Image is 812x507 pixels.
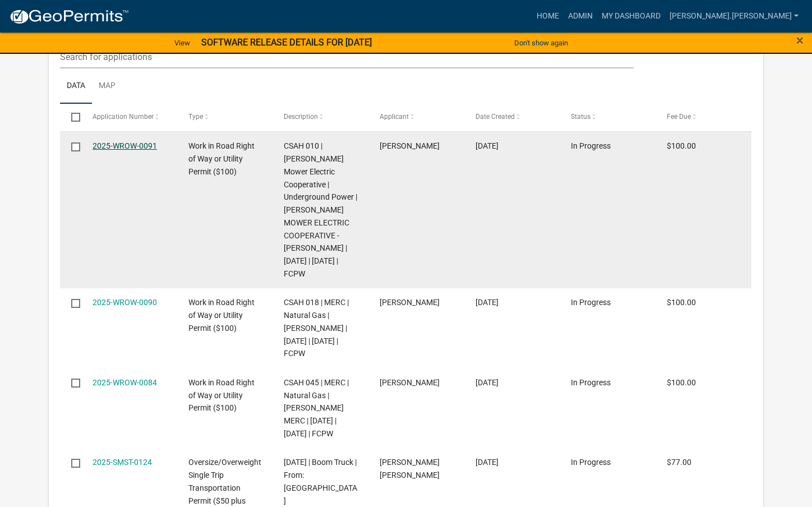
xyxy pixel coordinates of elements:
span: Barnhart Crane [380,458,440,480]
span: $100.00 [667,141,696,150]
span: 08/13/2025 [476,378,499,387]
a: Data [60,68,92,104]
span: $100.00 [667,378,696,387]
span: Application Number [93,113,154,121]
span: 09/05/2025 [476,141,499,150]
span: Type [188,113,203,121]
span: In Progress [571,298,611,307]
span: Work in Road Right of Way or Utility Permit ($100) [188,378,255,413]
span: Description [284,113,318,121]
span: In Progress [571,378,611,387]
button: Close [796,34,804,47]
datatable-header-cell: Date Created [464,104,560,131]
a: 2025-WROW-0090 [93,298,157,307]
span: $77.00 [667,458,691,467]
span: Work in Road Right of Way or Utility Permit ($100) [188,141,255,176]
span: Thomas Wood [380,298,440,307]
span: × [796,33,804,48]
span: Thomas Wood [380,378,440,387]
datatable-header-cell: Application Number [82,104,178,131]
span: 08/05/2025 [476,458,499,467]
span: CSAH 010 | Freeborn Mower Electric Cooperative | Underground Power | FREEBORN MOWER ELECTRIC COOP... [284,141,357,278]
span: Work in Road Right of Way or Utility Permit ($100) [188,298,255,333]
span: JOHN KALIS [380,141,440,150]
span: In Progress [571,458,611,467]
span: Date Created [476,113,515,121]
datatable-header-cell: Applicant [369,104,465,131]
button: Don't show again [510,34,573,52]
span: $100.00 [667,298,696,307]
span: 08/29/2025 [476,298,499,307]
a: 2025-WROW-0091 [93,141,157,150]
input: Search for applications [60,45,634,68]
a: My Dashboard [597,6,665,27]
datatable-header-cell: Select [60,104,81,131]
span: Fee Due [667,113,691,121]
a: 2025-SMST-0124 [93,458,152,467]
span: Applicant [380,113,409,121]
datatable-header-cell: Type [177,104,273,131]
a: Admin [564,6,597,27]
span: CSAH 045 | MERC | Natural Gas | THOMAS WOOD MERC | 08/14/2025 | 08/30/2025 | FCPW [284,378,349,438]
span: Status [571,113,590,121]
a: View [170,34,195,52]
a: Map [92,68,122,104]
span: In Progress [571,141,611,150]
a: Home [532,6,564,27]
datatable-header-cell: Fee Due [656,104,752,131]
a: [PERSON_NAME].[PERSON_NAME] [665,6,803,27]
datatable-header-cell: Description [273,104,369,131]
span: CSAH 018 | MERC | Natural Gas | Thomas Wood | 09/12/2025 | 11/01/2025 | FCPW [284,298,349,358]
datatable-header-cell: Status [560,104,656,131]
strong: SOFTWARE RELEASE DETAILS FOR [DATE] [201,37,372,48]
a: 2025-WROW-0084 [93,378,157,387]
